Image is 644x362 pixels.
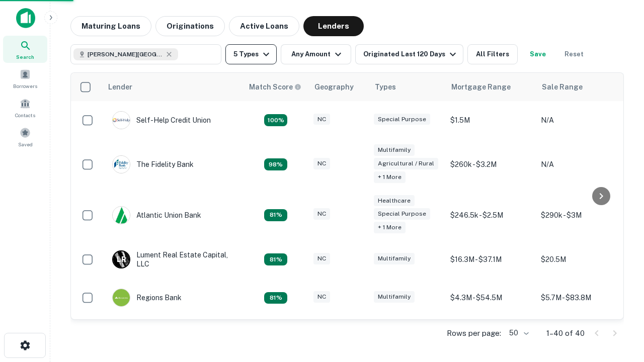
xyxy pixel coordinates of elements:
div: NC [313,291,330,303]
div: Atlantic Union Bank [112,206,201,224]
button: Active Loans [229,16,299,36]
button: Lenders [303,16,364,36]
div: Special Purpose [374,208,430,220]
td: $16.3M - $37.1M [445,240,536,279]
button: Save your search to get updates of matches that match your search criteria. [522,44,554,64]
div: Matching Properties: 5, hasApolloMatch: undefined [264,253,287,265]
div: Multifamily [374,291,415,303]
div: Originated Last 120 Days [363,48,459,60]
a: Saved [3,123,47,150]
button: Originations [155,16,225,36]
div: NC [313,253,330,264]
div: Multifamily [374,253,415,264]
img: picture [113,289,130,306]
th: Lender [102,73,243,101]
div: Types [375,81,396,93]
th: Capitalize uses an advanced AI algorithm to match your search with the best lender. The match sco... [243,73,308,101]
th: Sale Range [536,73,626,101]
img: capitalize-icon.png [16,8,35,28]
div: NC [313,208,330,220]
button: Maturing Loans [70,16,151,36]
th: Types [369,73,445,101]
td: N/A [536,101,626,139]
div: Matching Properties: 5, hasApolloMatch: undefined [264,209,287,221]
p: L R [117,254,126,265]
div: Regions Bank [112,289,182,307]
div: Agricultural / Rural [374,158,438,169]
div: + 1 more [374,222,406,233]
span: Contacts [15,111,35,119]
div: The Fidelity Bank [112,155,194,173]
div: NC [313,158,330,169]
div: NC [313,114,330,125]
div: Geography [314,81,354,93]
img: picture [113,112,130,129]
p: 1–40 of 40 [546,327,585,339]
a: Contacts [3,94,47,121]
td: $5.7M - $83.8M [536,279,626,317]
a: Search [3,36,47,63]
th: Mortgage Range [445,73,536,101]
a: Borrowers [3,65,47,92]
span: Borrowers [13,82,37,90]
td: $260k - $3.2M [445,139,536,190]
div: 50 [505,326,530,340]
td: $290k - $3M [536,190,626,241]
td: $230k - $295k [536,317,626,355]
h6: Match Score [249,81,299,93]
td: $4.3M - $54.5M [445,279,536,317]
button: Originated Last 120 Days [355,44,463,64]
span: Search [16,53,34,61]
th: Geography [308,73,369,101]
div: + 1 more [374,171,406,183]
button: Reset [558,44,590,64]
div: Lument Real Estate Capital, LLC [112,250,233,268]
div: Sale Range [542,81,583,93]
td: $20.5M [536,240,626,279]
div: Lender [108,81,132,93]
div: Matching Properties: 6, hasApolloMatch: undefined [264,158,287,170]
span: Saved [18,140,33,148]
div: Matching Properties: 5, hasApolloMatch: undefined [264,292,287,304]
span: [PERSON_NAME][GEOGRAPHIC_DATA], [GEOGRAPHIC_DATA] [88,50,163,59]
p: Rows per page: [447,327,501,339]
div: Healthcare [374,195,415,207]
td: $1.5M [445,101,536,139]
img: picture [113,207,130,224]
button: All Filters [467,44,518,64]
button: Any Amount [281,44,351,64]
div: Capitalize uses an advanced AI algorithm to match your search with the best lender. The match sco... [249,81,301,93]
div: Self-help Credit Union [112,111,211,129]
div: Special Purpose [374,114,430,125]
img: picture [113,156,130,173]
div: Multifamily [374,144,415,156]
div: Matching Properties: 11, hasApolloMatch: undefined [264,114,287,126]
td: N/A [536,139,626,190]
div: Mortgage Range [451,81,511,93]
td: $246.5k - $2.5M [445,190,536,241]
iframe: Chat Widget [594,282,644,330]
button: 5 Types [225,44,277,64]
td: $184k - $236k [445,317,536,355]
